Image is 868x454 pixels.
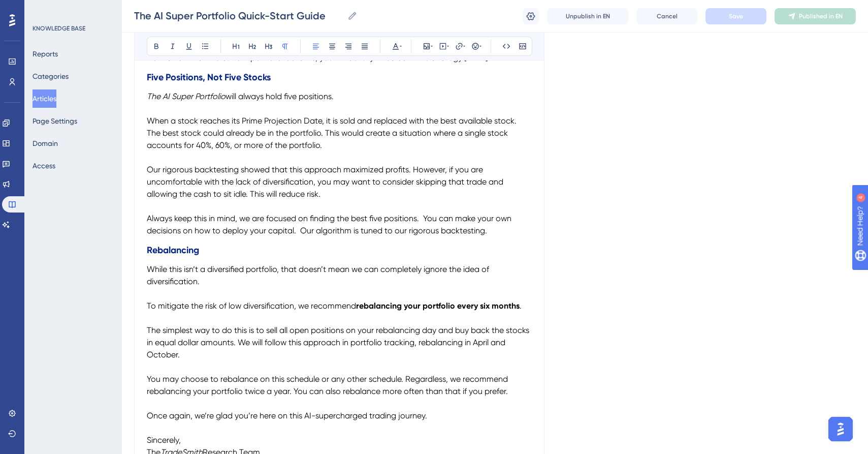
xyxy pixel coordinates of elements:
[356,301,520,311] strong: rebalancing your portfolio every six months
[566,12,610,20] span: Unpublish in EN
[547,8,628,24] button: Unpublish in EN
[71,5,74,13] div: 4
[147,116,519,150] span: When a stock reaches its Prime Projection Date, it is sold and replaced with the best available s...
[147,411,427,420] span: Once again, we’re glad you’re here on this AI-supercharged trading journey.
[147,264,491,286] span: While this isn’t a diversified portfolio, that doesn’t mean we can completely ignore the idea of ...
[147,245,199,256] strong: Rebalancing
[147,72,271,83] strong: Five Positions, Not Five Stocks
[729,12,743,20] span: Save
[147,165,505,199] span: Our rigorous backtesting showed that this approach maximized profits. However, if you are uncomfo...
[33,45,58,63] button: Reports
[147,301,356,311] span: To mitigate the risk of low diversification, we recommend
[636,8,697,24] button: Cancel
[33,89,56,108] button: Articles
[147,325,531,359] span: The simplest way to do this is to sell all open positions on your rebalancing day and buy back th...
[33,134,58,153] button: Domain
[147,214,513,235] span: Always keep this in mind, we are focused on finding the best five positions. You can make your ow...
[775,8,856,24] button: Published in EN
[33,67,69,85] button: Categories
[24,3,63,15] span: Need Help?
[825,414,856,444] iframe: UserGuiding AI Assistant Launcher
[33,157,55,175] button: Access
[147,435,181,445] span: Sincerely,
[134,9,343,23] input: Article Name
[33,24,85,33] div: KNOWLEDGE BASE
[147,374,510,396] span: You may choose to rebalance on this schedule or any other schedule. Regardless, we recommend reba...
[520,301,522,311] span: .
[147,92,226,101] em: The AI Super Portfolio
[799,12,843,20] span: Published in EN
[705,8,766,24] button: Save
[657,12,678,20] span: Cancel
[33,112,77,130] button: Page Settings
[226,92,334,101] span: will always hold five positions.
